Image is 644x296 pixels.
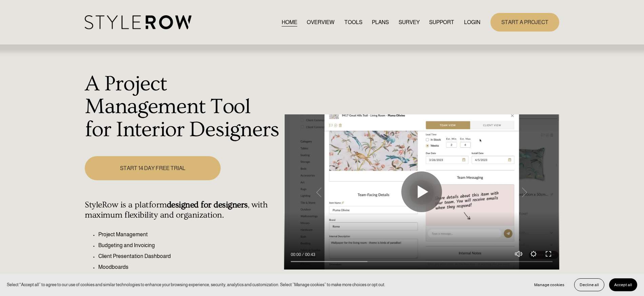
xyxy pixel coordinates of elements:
a: START 14 DAY FREE TRIAL [85,156,220,180]
img: StyleRow [85,15,192,29]
a: LOGIN [464,18,480,27]
p: Moodboards [98,263,280,271]
a: OVERVIEW [307,18,335,27]
a: PLANS [372,18,389,27]
p: Project Management [98,230,280,239]
a: SURVEY [399,18,420,27]
div: Current time [291,251,303,258]
a: folder dropdown [429,18,454,27]
span: Decline all [580,282,599,287]
input: Seek [291,259,552,264]
span: SUPPORT [429,18,454,26]
p: Select “Accept all” to agree to our use of cookies and similar technologies to enhance your brows... [7,281,385,288]
button: Accept all [609,278,637,291]
p: Budgeting and Invoicing [98,241,280,249]
button: Manage cookies [529,278,569,291]
a: HOME [282,18,297,27]
div: Duration [303,251,317,258]
button: Play [401,171,442,212]
h1: A Project Management Tool for Interior Designers [85,73,280,142]
a: TOOLS [344,18,362,27]
p: Client Presentation Dashboard [98,252,280,260]
span: Accept all [614,282,632,287]
a: START A PROJECT [490,13,559,32]
span: Manage cookies [534,282,564,287]
button: Decline all [574,278,604,291]
strong: designed for designers [167,200,248,210]
h4: StyleRow is a platform , with maximum flexibility and organization. [85,200,280,220]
